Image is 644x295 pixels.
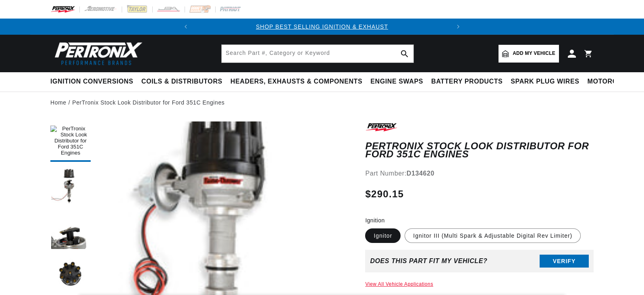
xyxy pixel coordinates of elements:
[427,72,507,91] summary: Battery Products
[365,142,594,159] h1: PerTronix Stock Look Distributor for Ford 351C Engines
[256,23,388,30] a: SHOP BEST SELLING IGNITION & EXHAUST
[50,121,91,162] button: Load image 1 in gallery view
[72,98,224,107] a: PerTronix Stock Look Distributor for Ford 351C Engines
[50,166,91,206] button: Load image 2 in gallery view
[50,98,594,107] nav: breadcrumbs
[365,228,401,243] label: Ignitor
[222,45,413,63] input: Search Part #, Category or Keyword
[50,98,66,107] a: Home
[513,50,555,57] span: Add my vehicle
[405,228,581,243] label: Ignitor III (Multi Spark & Adjustable Digital Rev Limiter)
[137,72,226,91] summary: Coils & Distributors
[365,187,404,201] span: $290.15
[226,72,366,91] summary: Headers, Exhausts & Components
[407,170,434,177] strong: D134620
[431,77,503,86] span: Battery Products
[194,22,450,31] div: 1 of 2
[365,216,385,225] legend: Ignition
[365,168,594,179] div: Part Number:
[50,210,91,251] button: Load image 3 in gallery view
[584,72,640,91] summary: Motorcycle
[365,281,433,287] a: View All Vehicle Applications
[588,77,636,86] span: Motorcycle
[370,77,423,86] span: Engine Swaps
[50,77,133,86] span: Ignition Conversions
[50,255,91,295] button: Load image 4 in gallery view
[511,77,579,86] span: Spark Plug Wires
[450,19,466,35] button: Translation missing: en.sections.announcements.next_announcement
[178,19,194,35] button: Translation missing: en.sections.announcements.previous_announcement
[30,19,614,35] slideshow-component: Translation missing: en.sections.announcements.announcement_bar
[50,72,137,91] summary: Ignition Conversions
[231,77,362,86] span: Headers, Exhausts & Components
[50,40,143,67] img: Pertronix
[499,45,559,63] a: Add my vehicle
[396,45,413,63] button: search button
[194,22,450,31] div: Announcement
[540,255,589,268] button: Verify
[370,257,487,265] div: Does This part fit My vehicle?
[141,77,222,86] span: Coils & Distributors
[366,72,427,91] summary: Engine Swaps
[507,72,583,91] summary: Spark Plug Wires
